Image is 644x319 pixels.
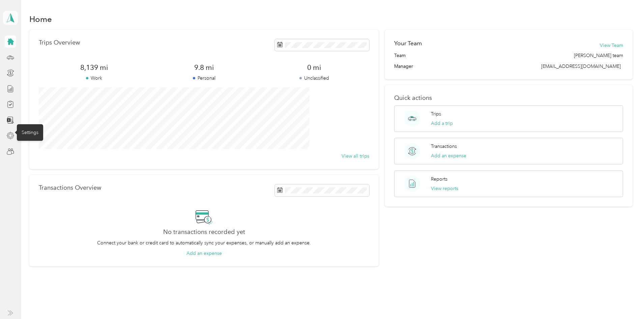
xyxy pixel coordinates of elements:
h1: Home [29,16,52,23]
span: [EMAIL_ADDRESS][DOMAIN_NAME] [541,63,621,69]
p: Personal [149,75,259,82]
p: Trips Overview [39,39,80,46]
h2: No transactions recorded yet [163,229,245,236]
span: 9.8 mi [149,63,259,72]
iframe: Everlance-gr Chat Button Frame [606,281,644,319]
p: Reports [431,176,447,183]
span: 8,139 mi [39,63,149,72]
button: View Team [600,42,623,49]
button: Add an expense [431,152,466,159]
h2: Your Team [394,39,422,48]
button: Add a trip [431,120,453,127]
span: 0 mi [259,63,370,72]
p: Unclassified [259,75,370,82]
p: Transactions [431,143,457,150]
button: View all trips [342,153,369,160]
p: Connect your bank or credit card to automatically sync your expenses, or manually add an expense. [97,239,311,246]
p: Quick actions [394,95,623,102]
button: Add an expense [186,250,222,257]
span: Manager [394,63,413,70]
button: View reports [431,185,458,192]
p: Work [39,75,149,82]
p: Trips [431,110,441,117]
p: Transactions Overview [39,184,101,191]
span: [PERSON_NAME] team [574,52,623,59]
div: Settings [17,124,43,141]
span: Team [394,52,406,59]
